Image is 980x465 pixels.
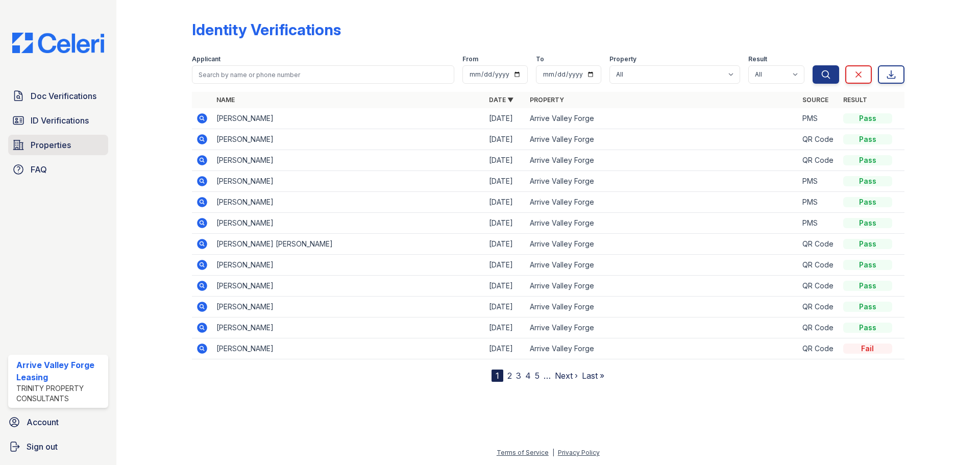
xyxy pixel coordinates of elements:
td: [PERSON_NAME] [PERSON_NAME] [212,234,485,255]
td: QR Code [798,317,839,338]
td: [DATE] [485,213,526,234]
td: [DATE] [485,129,526,150]
label: Property [609,55,636,63]
div: Pass [843,302,892,312]
a: FAQ [8,159,108,180]
a: Date ▼ [489,96,513,104]
div: Pass [843,155,892,165]
a: Properties [8,135,108,155]
td: Arrive Valley Forge [526,192,798,213]
td: QR Code [798,276,839,297]
td: [PERSON_NAME] [212,192,485,213]
label: From [462,55,478,63]
td: QR Code [798,338,839,359]
td: [PERSON_NAME] [212,150,485,171]
a: Name [216,96,235,104]
td: Arrive Valley Forge [526,108,798,129]
td: [DATE] [485,171,526,192]
td: Arrive Valley Forge [526,150,798,171]
td: QR Code [798,255,839,276]
a: 5 [535,371,540,381]
span: … [544,370,551,382]
td: Arrive Valley Forge [526,255,798,276]
td: Arrive Valley Forge [526,317,798,338]
label: Applicant [192,55,220,63]
div: 1 [492,370,503,382]
td: [DATE] [485,255,526,276]
span: Account [27,416,59,428]
td: [DATE] [485,108,526,129]
td: [PERSON_NAME] [212,255,485,276]
td: [DATE] [485,192,526,213]
a: Result [843,96,867,104]
label: To [536,55,544,63]
a: ID Verifications [8,110,108,131]
span: FAQ [31,163,47,176]
td: Arrive Valley Forge [526,338,798,359]
img: CE_Logo_Blue-a8612792a0a2168367f1c8372b55b34899dd931a85d93a1a3d3e32e68fde9ad4.png [4,33,112,53]
td: QR Code [798,129,839,150]
td: [PERSON_NAME] [212,276,485,297]
div: Identity Verifications [192,20,341,39]
td: [PERSON_NAME] [212,108,485,129]
div: Pass [843,323,892,333]
div: | [552,449,554,456]
td: PMS [798,192,839,213]
td: Arrive Valley Forge [526,297,798,317]
td: [DATE] [485,338,526,359]
td: [PERSON_NAME] [212,213,485,234]
td: Arrive Valley Forge [526,129,798,150]
a: Account [4,412,112,432]
div: Arrive Valley Forge Leasing [16,359,104,383]
a: Source [802,96,828,104]
a: Next › [555,371,578,381]
td: Arrive Valley Forge [526,276,798,297]
td: [DATE] [485,276,526,297]
a: Sign out [4,436,112,457]
input: Search by name or phone number [192,65,454,84]
div: Fail [843,344,892,354]
a: Last » [582,371,604,381]
td: [PERSON_NAME] [212,317,485,338]
span: Doc Verifications [31,90,96,102]
span: ID Verifications [31,114,89,127]
td: [PERSON_NAME] [212,338,485,359]
div: Pass [843,239,892,249]
td: [DATE] [485,297,526,317]
td: QR Code [798,234,839,255]
div: Pass [843,197,892,207]
td: [PERSON_NAME] [212,129,485,150]
td: [PERSON_NAME] [212,297,485,317]
a: Terms of Service [497,449,549,456]
a: 2 [507,371,512,381]
td: QR Code [798,297,839,317]
td: [DATE] [485,317,526,338]
a: Privacy Policy [558,449,600,456]
div: Pass [843,260,892,270]
a: 3 [516,371,521,381]
div: Pass [843,113,892,124]
td: [DATE] [485,150,526,171]
div: Pass [843,134,892,144]
td: [PERSON_NAME] [212,171,485,192]
td: Arrive Valley Forge [526,234,798,255]
div: Pass [843,176,892,186]
div: Pass [843,218,892,228]
span: Sign out [27,440,58,453]
td: PMS [798,108,839,129]
div: Pass [843,281,892,291]
td: QR Code [798,150,839,171]
td: [DATE] [485,234,526,255]
label: Result [748,55,767,63]
div: Trinity Property Consultants [16,383,104,404]
td: PMS [798,171,839,192]
span: Properties [31,139,71,151]
td: Arrive Valley Forge [526,213,798,234]
a: Property [530,96,564,104]
td: PMS [798,213,839,234]
a: 4 [525,371,531,381]
a: Doc Verifications [8,86,108,106]
td: Arrive Valley Forge [526,171,798,192]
